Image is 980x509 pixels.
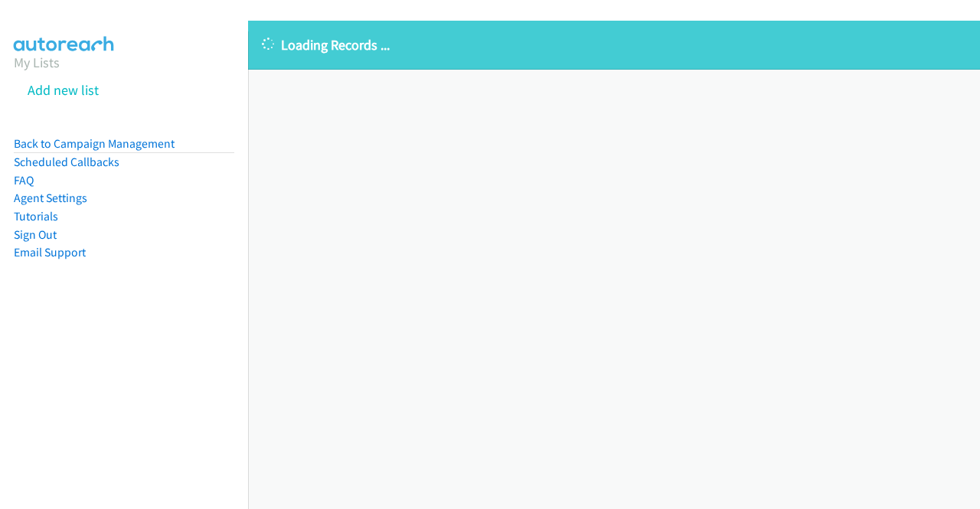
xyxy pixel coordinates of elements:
a: Sign Out [14,227,57,242]
p: Loading Records ... [262,34,966,55]
a: Back to Campaign Management [14,136,175,151]
a: My Lists [14,54,60,71]
a: Email Support [14,245,86,259]
a: FAQ [14,173,34,188]
a: Add new list [28,81,99,99]
a: Agent Settings [14,191,87,205]
a: Tutorials [14,209,58,224]
a: Scheduled Callbacks [14,155,119,169]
